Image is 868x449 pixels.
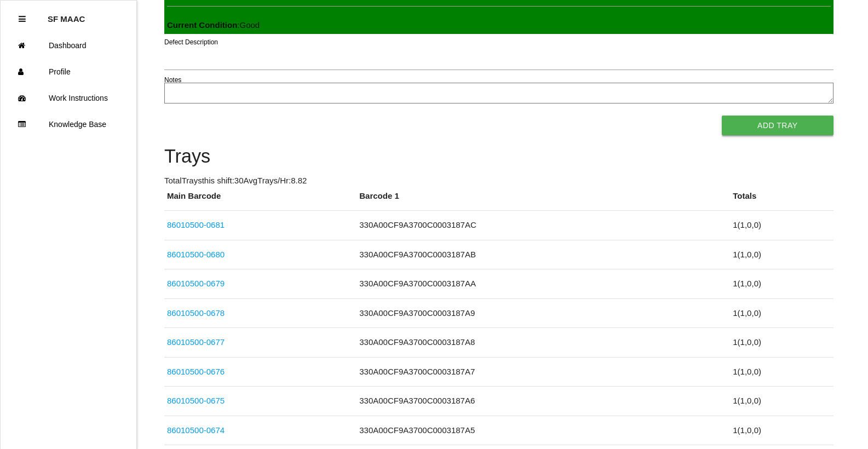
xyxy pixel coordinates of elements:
td: 1 ( 1 , 0 , 0 ) [730,387,833,416]
h4: Trays [164,146,833,167]
td: 1 ( 1 , 0 , 0 ) [730,269,833,299]
td: 1 ( 1 , 0 , 0 ) [730,328,833,358]
td: 1 ( 1 , 0 , 0 ) [730,211,833,240]
a: Profile [1,59,136,85]
td: 330A00CF9A3700C0003187AA [357,269,730,299]
label: Defect Description [164,37,218,47]
td: 1 ( 1 , 0 , 0 ) [730,298,833,328]
button: Add Tray [722,116,833,135]
td: 330A00CF9A3700C0003187A8 [357,328,730,358]
td: 1 ( 1 , 0 , 0 ) [730,240,833,269]
td: 330A00CF9A3700C0003187A6 [357,387,730,416]
th: Totals [730,190,833,211]
a: 86010500-0680 [167,250,225,259]
a: 86010500-0681 [167,220,225,229]
span: : Good [167,20,260,30]
b: Current Condition [167,20,237,30]
label: Notes [164,75,181,85]
td: 330A00CF9A3700C0003187A5 [357,416,730,445]
a: 86010500-0677 [167,337,225,347]
a: Knowledge Base [1,111,136,137]
td: 330A00CF9A3700C0003187AC [357,211,730,240]
td: 1 ( 1 , 0 , 0 ) [730,357,833,387]
a: 86010500-0676 [167,367,225,376]
div: Close [19,6,26,32]
th: Barcode 1 [357,190,730,211]
a: 86010500-0675 [167,396,225,405]
a: Dashboard [1,32,136,59]
a: Work Instructions [1,85,136,111]
a: 86010500-0679 [167,279,225,288]
td: 330A00CF9A3700C0003187A9 [357,298,730,328]
a: 86010500-0678 [167,308,225,318]
td: 330A00CF9A3700C0003187A7 [357,357,730,387]
td: 330A00CF9A3700C0003187AB [357,240,730,269]
p: Total Trays this shift: 30 Avg Trays /Hr: 8.82 [164,175,833,187]
th: Main Barcode [164,190,357,211]
td: 1 ( 1 , 0 , 0 ) [730,416,833,445]
p: SF MAAC [48,6,85,24]
a: 86010500-0674 [167,425,225,435]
